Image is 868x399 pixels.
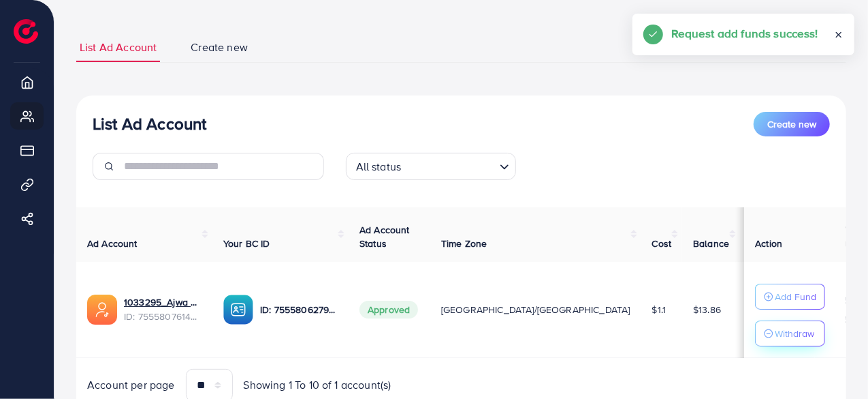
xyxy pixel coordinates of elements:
div: Search for option [346,153,516,180]
span: Create new [767,117,816,131]
span: Approved [359,301,418,319]
div: <span class='underline'>1033295_Ajwa Mart1_1759223615941</span></br>7555807614962614290 [124,295,202,323]
span: ID: 7555807614962614290 [124,310,202,323]
span: Action [755,237,782,250]
span: $1.1 [652,303,666,316]
button: Add Fund [755,284,825,310]
span: Cost [652,237,672,250]
span: $13.86 [693,303,721,316]
span: List Ad Account [80,40,157,55]
input: Search for option [405,154,494,177]
span: Balance [693,237,729,250]
span: Your BC ID [223,237,270,250]
img: ic-ba-acc.ded83a64.svg [223,295,253,325]
h5: Request add funds success! [671,25,818,42]
span: Create new [191,40,248,55]
span: Ad Account [87,237,138,250]
p: Withdraw [775,325,814,342]
button: Withdraw [755,321,825,346]
h3: List Ad Account [93,114,206,134]
span: All status [353,157,404,177]
button: Create new [754,112,830,136]
img: logo [14,19,38,44]
a: 1033295_Ajwa Mart1_1759223615941 [124,295,202,309]
span: Showing 1 To 10 of 1 account(s) [244,377,391,393]
iframe: Chat [810,338,858,389]
span: [GEOGRAPHIC_DATA]/[GEOGRAPHIC_DATA] [441,303,630,316]
p: ID: 7555806279568359431 [260,301,338,318]
span: Time Zone [441,237,487,250]
img: ic-ads-acc.e4c84228.svg [87,295,117,325]
span: Ad Account Status [359,223,410,250]
span: Account per page [87,377,175,393]
p: Add Fund [775,289,816,305]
